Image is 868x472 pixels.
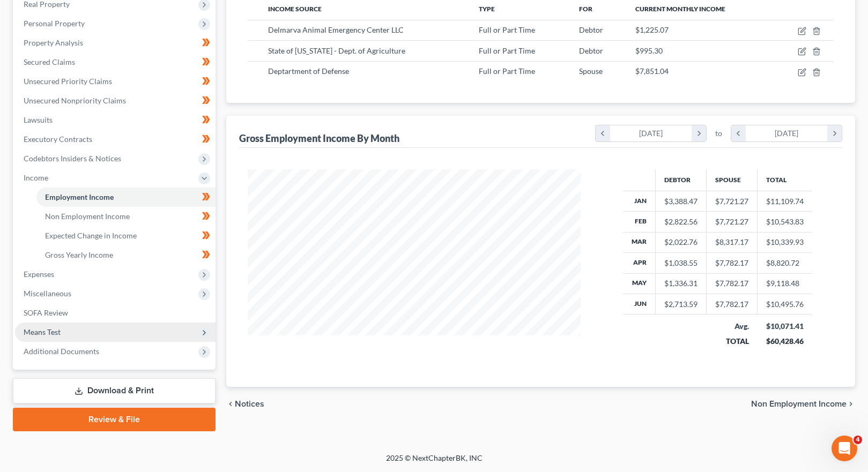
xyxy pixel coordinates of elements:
[664,278,698,289] div: $1,336.31
[751,400,847,408] span: Non Employment Income
[610,125,692,141] div: [DATE]
[36,245,216,265] a: Gross Yearly Income
[579,25,603,34] span: Debtor
[623,212,656,232] th: Feb
[15,33,216,53] a: Property Analysis
[635,66,669,76] span: $7,851.04
[24,38,83,47] span: Property Analysis
[692,125,706,141] i: chevron_right
[715,128,722,139] span: to
[758,294,813,314] td: $10,495.76
[24,96,126,105] span: Unsecured Nonpriority Claims
[635,25,669,34] span: $1,225.07
[579,5,592,13] span: For
[827,125,842,141] i: chevron_right
[36,188,216,207] a: Employment Income
[24,347,99,356] span: Additional Documents
[24,173,48,182] span: Income
[758,253,813,273] td: $8,820.72
[226,400,264,408] button: chevron_left Notices
[758,169,813,191] th: Total
[129,453,740,472] div: 2025 © NextChapterBK, INC
[24,269,54,279] span: Expenses
[268,66,349,76] span: Deptartment of Defense
[13,408,216,431] a: Review & File
[664,196,698,207] div: $3,388.47
[707,169,758,191] th: Spouse
[479,5,495,13] span: Type
[24,308,68,317] span: SOFA Review
[758,273,813,294] td: $9,118.48
[596,125,610,141] i: chevron_left
[15,53,216,72] a: Secured Claims
[635,5,725,13] span: Current Monthly Income
[664,237,698,248] div: $2,022.76
[715,299,748,310] div: $7,782.17
[24,57,75,66] span: Secured Claims
[15,91,216,110] a: Unsecured Nonpriority Claims
[24,134,92,144] span: Executory Contracts
[24,115,53,124] span: Lawsuits
[623,191,656,211] th: Jan
[24,327,61,336] span: Means Test
[13,378,216,403] a: Download & Print
[268,25,404,34] span: Delmarva Animal Emergency Center LLC
[758,212,813,232] td: $10,543.83
[715,278,748,289] div: $7,782.17
[24,19,85,28] span: Personal Property
[479,46,535,55] span: Full or Part Time
[766,321,804,332] div: $10,071.41
[715,336,749,347] div: TOTAL
[623,253,656,273] th: Apr
[268,46,405,55] span: State of [US_STATE] - Dept. of Agriculture
[715,237,748,248] div: $8,317.17
[15,130,216,149] a: Executory Contracts
[766,336,804,347] div: $60,428.46
[715,321,749,332] div: Avg.
[24,289,71,298] span: Miscellaneous
[623,232,656,252] th: Mar
[15,110,216,130] a: Lawsuits
[45,231,137,240] span: Expected Change in Income
[758,191,813,211] td: $11,109.74
[715,196,748,207] div: $7,721.27
[479,25,535,34] span: Full or Part Time
[715,258,748,268] div: $7,782.17
[751,400,855,408] button: Non Employment Income chevron_right
[45,212,130,221] span: Non Employment Income
[15,303,216,323] a: SOFA Review
[847,400,855,408] i: chevron_right
[226,400,235,408] i: chevron_left
[235,400,264,408] span: Notices
[731,125,746,141] i: chevron_left
[36,226,216,245] a: Expected Change in Income
[479,66,535,76] span: Full or Part Time
[579,66,603,76] span: Spouse
[758,232,813,252] td: $10,339.93
[623,273,656,294] th: May
[268,5,322,13] span: Income Source
[656,169,707,191] th: Debtor
[832,436,857,461] iframe: Intercom live chat
[36,207,216,226] a: Non Employment Income
[635,46,663,55] span: $995.30
[746,125,828,141] div: [DATE]
[45,192,114,201] span: Employment Income
[623,294,656,314] th: Jun
[664,258,698,268] div: $1,038.55
[664,216,698,227] div: $2,822.56
[715,216,748,227] div: $7,721.27
[854,436,862,444] span: 4
[15,72,216,91] a: Unsecured Priority Claims
[579,46,603,55] span: Debtor
[45,250,113,259] span: Gross Yearly Income
[664,299,698,310] div: $2,713.59
[239,132,399,145] div: Gross Employment Income By Month
[24,154,121,163] span: Codebtors Insiders & Notices
[24,77,112,86] span: Unsecured Priority Claims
